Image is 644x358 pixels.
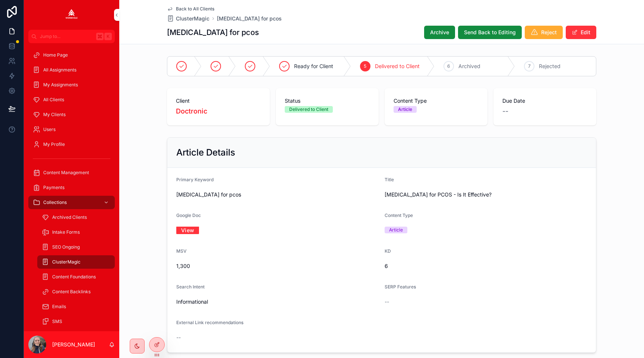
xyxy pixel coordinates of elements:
[447,63,450,69] span: 6
[176,97,261,105] span: Client
[289,106,328,113] div: Delivered to Client
[385,284,416,290] span: SERP Features
[176,106,207,116] a: Doctronic
[398,106,412,113] div: Article
[539,63,561,70] span: Rejected
[394,97,479,105] span: Content Type
[24,43,119,331] div: scrollable content
[458,63,480,70] span: Archived
[364,63,366,69] span: 5
[43,127,56,132] span: Users
[28,63,115,77] a: All Assignments
[294,63,333,70] span: Ready for Client
[28,30,115,43] button: Jump to...K
[43,199,67,205] span: Collections
[43,170,89,176] span: Content Management
[176,334,181,341] span: --
[52,274,96,280] span: Content Foundations
[217,15,282,22] a: [MEDICAL_DATA] for pcos
[176,262,379,270] span: 1,300
[28,196,115,209] a: Collections
[28,108,115,121] a: My Clients
[385,262,587,270] span: 6
[464,29,516,36] span: Send Back to Editing
[52,289,91,295] span: Content Backlinks
[37,315,115,328] a: SMS
[167,15,209,22] a: ClusterMagic
[375,63,420,70] span: Delivered to Client
[37,211,115,224] a: Archived Clients
[37,226,115,239] a: Intake Forms
[52,319,62,325] span: SMS
[424,26,455,39] button: Archive
[176,177,214,182] span: Primary Keyword
[566,26,596,39] button: Edit
[43,67,76,73] span: All Assignments
[176,320,243,325] span: External Link recommendations
[28,138,115,151] a: My Profile
[176,284,205,290] span: Search Intent
[176,212,201,218] span: Google Doc
[43,97,64,103] span: All Clients
[167,27,259,38] h1: [MEDICAL_DATA] for pcos
[389,227,403,233] div: Article
[502,106,508,116] span: --
[37,285,115,298] a: Content Backlinks
[28,48,115,62] a: Home Page
[458,26,522,39] button: Send Back to Editing
[105,33,111,39] span: K
[43,185,64,191] span: Payments
[176,191,379,198] span: [MEDICAL_DATA] for pcos
[385,177,394,182] span: Title
[37,300,115,313] a: Emails
[52,229,80,235] span: Intake Forms
[37,270,115,284] a: Content Foundations
[52,304,66,310] span: Emails
[43,52,68,58] span: Home Page
[385,191,587,198] span: [MEDICAL_DATA] for PCOS - Is It Effective?
[541,29,557,36] span: Reject
[385,212,413,218] span: Content Type
[37,255,115,269] a: ClusterMagic
[28,93,115,106] a: All Clients
[43,141,65,147] span: My Profile
[52,244,80,250] span: SEO Ongoing
[28,78,115,92] a: My Assignments
[176,224,199,236] a: View
[43,82,78,88] span: My Assignments
[176,248,187,254] span: MSV
[176,147,235,159] h2: Article Details
[525,26,563,39] button: Reject
[37,240,115,254] a: SEO Ongoing
[528,63,531,69] span: 7
[43,112,66,118] span: My Clients
[66,9,78,21] img: App logo
[28,166,115,179] a: Content Management
[430,29,449,36] span: Archive
[52,259,80,265] span: ClusterMagic
[285,97,370,105] span: Status
[176,15,209,22] span: ClusterMagic
[28,181,115,194] a: Payments
[52,341,95,348] p: [PERSON_NAME]
[28,123,115,136] a: Users
[52,214,87,220] span: Archived Clients
[502,97,587,105] span: Due Date
[176,298,379,306] span: Informational
[176,6,214,12] span: Back to All Clients
[385,248,391,254] span: KD
[167,6,214,12] a: Back to All Clients
[40,33,93,39] span: Jump to...
[385,298,389,306] span: --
